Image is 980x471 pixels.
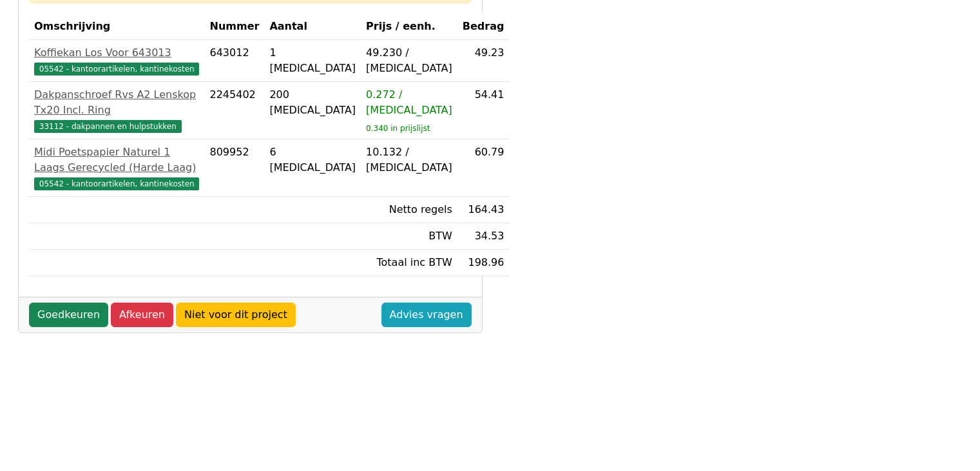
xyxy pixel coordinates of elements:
[34,120,182,133] span: 33112 - dakpannen en hulpstukken
[264,14,361,40] th: Aantal
[366,45,452,76] div: 49.230 / [MEDICAL_DATA]
[34,87,199,134] a: Dakpanschroef Rvs A2 Lenskop Tx20 Incl. Ring33112 - dakpannen en hulpstukken
[204,14,264,40] th: Nummer
[457,14,510,40] th: Bedrag
[381,303,472,327] a: Advies vragen
[34,145,199,175] div: Midi Poetspapier Naturel 1 Laags Gerecycled (Harde Laag)
[204,82,264,139] td: 2245402
[111,303,173,327] a: Afkeuren
[34,45,199,61] div: Koffiekan Los Voor 643013
[457,197,510,223] td: 164.43
[457,139,510,197] td: 60.79
[361,250,457,276] td: Totaal inc BTW
[34,45,199,76] a: Koffiekan Los Voor 64301305542 - kantoorartikelen, kantinekosten
[457,223,510,250] td: 34.53
[361,14,457,40] th: Prijs / eenh.
[457,250,510,276] td: 198.96
[366,145,452,175] div: 10.132 / [MEDICAL_DATA]
[176,303,296,327] a: Niet voor dit project
[361,197,457,223] td: Netto regels
[29,14,204,40] th: Omschrijving
[204,139,264,197] td: 809952
[457,40,510,82] td: 49.23
[34,63,199,75] span: 05542 - kantoorartikelen, kantinekosten
[366,87,452,118] div: 0.272 / [MEDICAL_DATA]
[269,145,356,175] div: 6 [MEDICAL_DATA]
[34,87,199,118] div: Dakpanschroef Rvs A2 Lenskop Tx20 Incl. Ring
[29,303,108,327] a: Goedkeuren
[366,124,430,133] sub: 0.340 in prijslijst
[269,45,356,76] div: 1 [MEDICAL_DATA]
[204,40,264,82] td: 643012
[34,177,199,190] span: 05542 - kantoorartikelen, kantinekosten
[269,87,356,118] div: 200 [MEDICAL_DATA]
[361,223,457,250] td: BTW
[457,82,510,139] td: 54.41
[34,145,199,191] a: Midi Poetspapier Naturel 1 Laags Gerecycled (Harde Laag)05542 - kantoorartikelen, kantinekosten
